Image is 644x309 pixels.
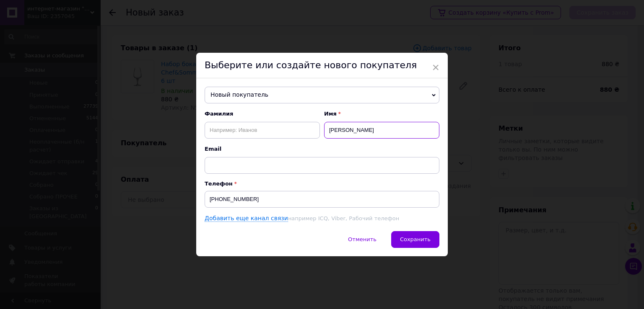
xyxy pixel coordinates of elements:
[339,231,385,248] button: Отменить
[205,122,320,139] input: Например: Иванов
[205,87,439,103] span: Новый покупатель
[324,110,439,118] span: Имя
[205,145,439,153] span: Email
[196,53,448,78] div: Выберите или создайте нового покупателя
[205,180,439,187] p: Телефон
[432,60,439,75] span: ×
[400,236,431,242] span: Сохранить
[324,122,439,139] input: Например: Иван
[288,215,399,221] span: например ICQ, Viber, Рабочий телефон
[391,231,439,248] button: Сохранить
[205,191,439,208] input: +38 096 0000000
[348,236,377,242] span: Отменить
[205,215,288,222] a: Добавить еще канал связи
[205,110,320,118] span: Фамилия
